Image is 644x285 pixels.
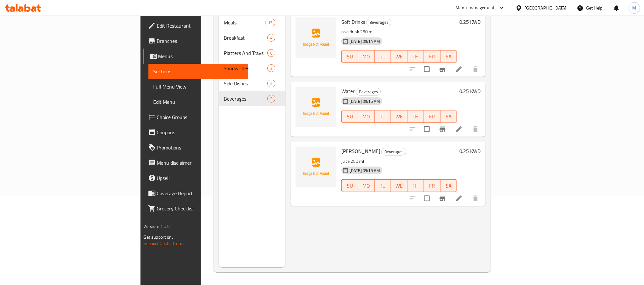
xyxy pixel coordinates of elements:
a: Coverage Report [143,186,248,201]
a: Edit menu item [455,195,463,202]
span: [PERSON_NAME] [341,146,380,156]
div: Breakfast [224,34,267,42]
span: Version: [144,222,159,230]
p: cola drink 250 ml [341,28,457,36]
button: MO [358,50,375,63]
span: SU [344,181,356,190]
span: TH [410,112,421,121]
button: SU [341,50,358,63]
span: Soft Drinks [341,17,365,27]
span: SA [443,52,455,61]
span: MO [361,52,372,61]
button: WE [391,50,408,63]
span: Coupons [157,129,243,136]
span: SU [344,52,356,61]
p: juice 250 ml [341,157,457,165]
div: items [267,95,275,103]
span: TH [410,181,421,190]
span: [DATE] 09:15 AM [347,168,382,174]
span: Edit Restaurant [157,22,243,30]
button: delete [468,191,483,206]
div: items [267,34,275,42]
div: items [267,49,275,57]
img: Water [296,87,336,127]
div: Breakfast4 [219,30,285,45]
button: delete [468,62,483,77]
button: TU [375,110,391,123]
span: 4 [268,35,275,41]
div: Beverages3 [219,91,285,106]
button: TU [375,50,391,63]
span: SA [443,181,455,190]
span: Water [341,86,355,96]
span: [DATE] 09:15 AM [347,98,382,104]
span: Grocery Checklist [157,205,243,212]
span: Choice Groups [157,113,243,121]
h6: 0.25 KWD [459,17,481,26]
span: Sandwiches [224,64,267,72]
span: SA [443,112,455,121]
img: Juice Carton [296,147,336,187]
span: Select to update [420,123,434,136]
span: Beverages [356,88,380,96]
span: Edit Menu [154,98,243,106]
div: items [265,19,275,26]
div: Platters And Trays6 [219,45,285,61]
button: MO [358,179,375,192]
div: Beverages [367,19,391,26]
span: 4 [268,81,275,87]
span: [DATE] 09:14 AM [347,38,382,44]
button: Branch-specific-item [435,62,450,77]
span: Beverages [382,148,406,156]
a: Menus [143,49,248,64]
span: 6 [268,50,275,56]
span: 3 [268,96,275,102]
span: TU [377,181,389,190]
button: WE [391,179,408,192]
button: SU [341,179,358,192]
a: Edit Menu [148,94,248,109]
span: Coverage Report [157,189,243,197]
span: Side Dishes [224,80,267,87]
nav: Menu sections [219,12,285,109]
button: TH [408,179,424,192]
button: FR [424,179,441,192]
h6: 0.25 KWD [459,87,481,96]
span: TU [377,112,389,121]
span: Full Menu View [154,83,243,90]
button: FR [424,50,441,63]
span: Select to update [420,192,434,205]
span: FR [427,52,438,61]
span: FR [427,181,438,190]
span: Upsell [157,174,243,182]
span: Promotions [157,144,243,151]
span: Branches [157,37,243,45]
span: Get support on: [144,233,173,241]
a: Branches [143,33,248,49]
span: SU [344,112,356,121]
span: Menus [158,52,243,60]
div: Menu-management [456,4,495,12]
div: Platters And Trays [224,49,267,57]
a: Promotions [143,140,248,155]
span: Menu disclaimer [157,159,243,167]
button: FR [424,110,441,123]
button: Branch-specific-item [435,191,450,206]
button: TH [408,50,424,63]
span: M [633,4,636,11]
button: MO [358,110,375,123]
div: Sandwiches2 [219,61,285,76]
div: [GEOGRAPHIC_DATA] [525,4,567,11]
a: Support.OpsPlatform [144,239,184,248]
span: WE [394,112,405,121]
a: Upsell [143,170,248,186]
button: SA [441,179,457,192]
a: Menu disclaimer [143,155,248,170]
span: Beverages [224,95,267,103]
span: 2 [268,65,275,71]
a: Full Menu View [148,79,248,94]
span: 13 [265,20,275,26]
a: Edit menu item [455,125,463,133]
